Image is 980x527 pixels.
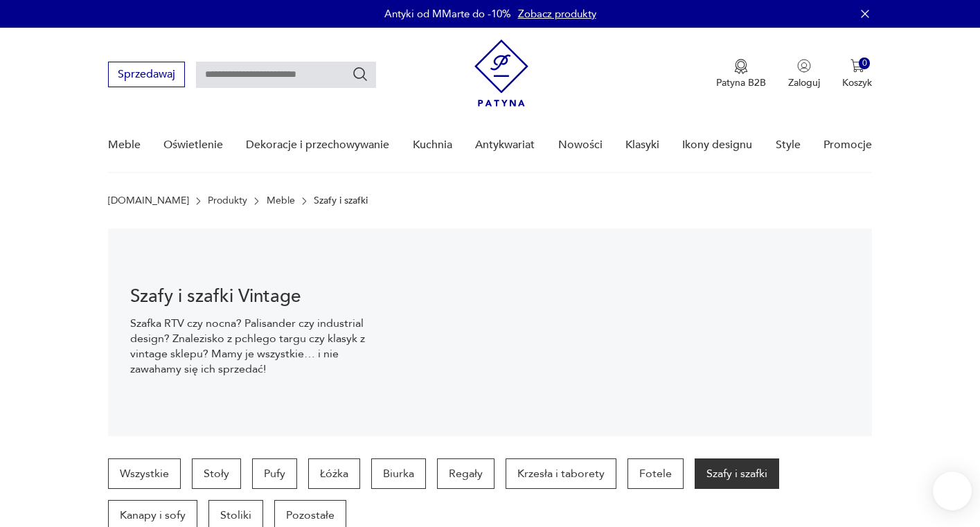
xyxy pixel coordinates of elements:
[506,458,616,489] a: Krzesła i taborety
[682,118,752,172] a: Ikony designu
[163,118,223,172] a: Oświetlenie
[108,458,181,489] a: Wszystkie
[627,458,684,489] a: Fotele
[823,118,872,172] a: Promocje
[108,62,185,87] button: Sprzedawaj
[314,195,368,206] p: Szafy i szafki
[475,118,535,172] a: Antykwariat
[776,118,801,172] a: Style
[130,316,391,377] p: Szafka RTV czy nocna? Palisander czy industrial design? Znalezisko z pchlego targu czy klasyk z v...
[252,458,297,489] a: Pufy
[695,458,779,489] a: Szafy i szafki
[246,118,389,172] a: Dekoracje i przechowywanie
[108,71,185,80] a: Sprzedawaj
[352,66,368,82] button: Szukaj
[308,458,360,489] a: Łóżka
[842,59,872,89] button: 0Koszyk
[384,7,511,21] p: Antyki od MMarte do -10%
[788,76,820,89] p: Zaloguj
[474,39,528,107] img: Patyna - sklep z meblami i dekoracjami vintage
[850,59,864,73] img: Ikona koszyka
[716,59,766,89] a: Ikona medaluPatyna B2B
[788,59,820,89] button: Zaloguj
[859,57,871,69] div: 0
[413,118,452,172] a: Kuchnia
[437,458,495,489] a: Regały
[208,195,247,206] a: Produkty
[797,59,811,73] img: Ikonka użytkownika
[518,7,596,21] a: Zobacz produkty
[716,59,766,89] button: Patyna B2B
[130,288,391,305] h1: Szafy i szafki Vintage
[625,118,659,172] a: Klasyki
[267,195,295,206] a: Meble
[558,118,603,172] a: Nowości
[192,458,241,489] a: Stoły
[108,118,141,172] a: Meble
[716,76,766,89] p: Patyna B2B
[842,76,872,89] p: Koszyk
[734,59,748,74] img: Ikona medalu
[108,195,189,206] a: [DOMAIN_NAME]
[371,458,426,489] a: Biurka
[933,472,972,510] iframe: Smartsupp widget button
